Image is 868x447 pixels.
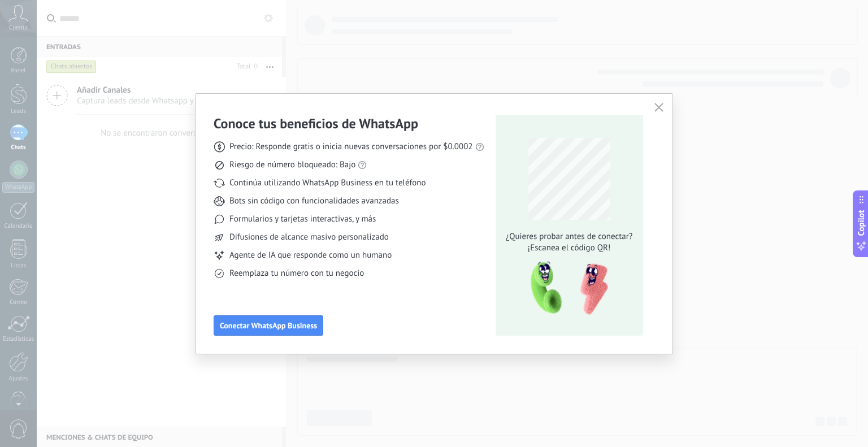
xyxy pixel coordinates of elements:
[229,196,399,207] span: Bots sin código con funcionalidades avanzadas
[229,141,473,153] span: Precio: Responde gratis o inicia nuevas conversaciones por $0.0002
[229,214,376,225] span: Formularios y tarjetas interactivas, y más
[229,177,426,189] span: Continúa utilizando WhatsApp Business en tu teléfono
[214,315,323,336] button: Conectar WhatsApp Business
[502,242,636,254] span: ¡Escanea el código QR!
[856,210,867,236] span: Copilot
[229,232,389,243] span: Difusiones de alcance masivo personalizado
[214,115,418,132] h3: Conoce tus beneficios de WhatsApp
[229,159,355,171] span: Riesgo de número bloqueado: Bajo
[229,268,364,279] span: Reemplaza tu número con tu negocio
[229,250,392,261] span: Agente de IA que responde como un humano
[502,231,636,242] span: ¿Quieres probar antes de conectar?
[521,258,610,319] img: qr-pic-1x.png
[220,322,317,329] span: Conectar WhatsApp Business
